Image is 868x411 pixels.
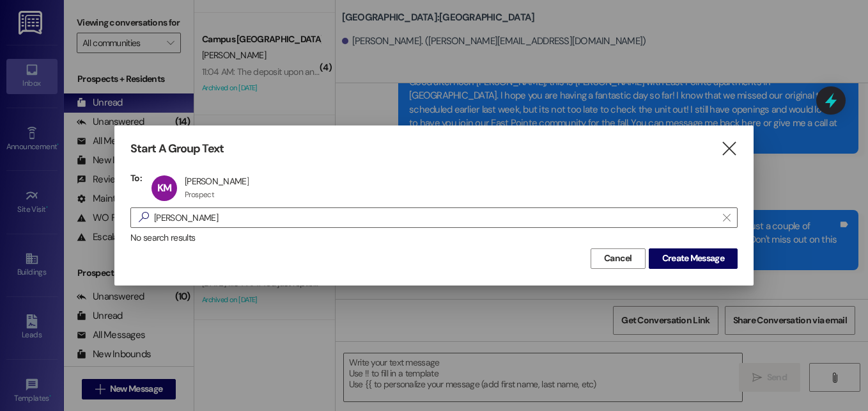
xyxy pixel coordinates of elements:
[717,208,737,227] button: Clear text
[185,189,214,200] div: Prospect
[604,252,632,265] span: Cancel
[649,248,738,269] button: Create Message
[134,211,154,224] i: 
[130,231,738,245] div: No search results
[591,248,646,269] button: Cancel
[130,141,224,156] h3: Start A Group Text
[185,175,249,187] div: [PERSON_NAME]
[720,142,738,156] i: 
[662,252,724,265] span: Create Message
[157,181,171,195] span: KM
[154,209,717,227] input: Search for any contact or apartment
[130,172,142,184] h3: To:
[723,213,730,223] i: 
